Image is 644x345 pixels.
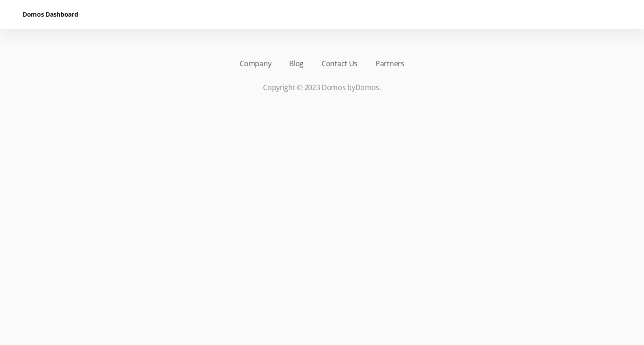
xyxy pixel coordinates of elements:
p: Copyright © 2023 Domos by . [23,82,621,93]
a: Domos [355,82,380,92]
a: Company [240,58,271,69]
a: Blog [289,58,304,69]
a: Partners [376,58,404,69]
a: Contact Us [322,58,358,69]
